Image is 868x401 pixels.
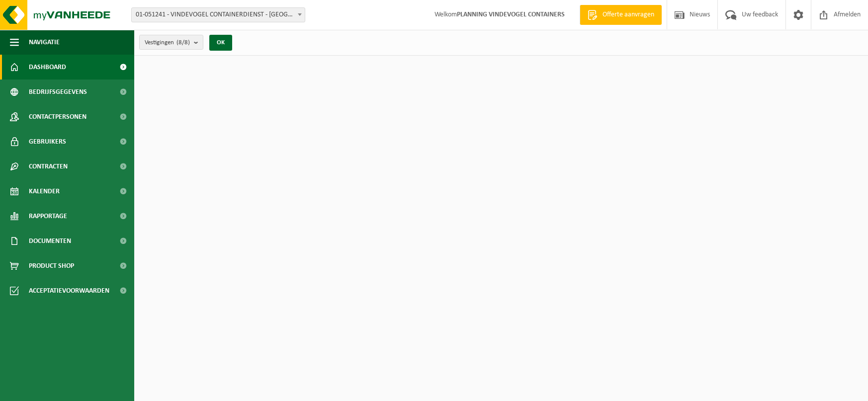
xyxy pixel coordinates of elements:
[131,7,305,22] span: 01-051241 - VINDEVOGEL CONTAINERDIENST - OUDENAARDE - OUDENAARDE
[600,10,657,20] span: Offerte aanvragen
[457,11,565,18] strong: PLANNING VINDEVOGEL CONTAINERS
[29,229,71,253] span: Documenten
[209,35,232,51] button: OK
[29,129,66,154] span: Gebruikers
[5,379,166,401] iframe: chat widget
[29,154,68,179] span: Contracten
[29,278,109,303] span: Acceptatievoorwaarden
[132,8,305,22] span: 01-051241 - VINDEVOGEL CONTAINERDIENST - OUDENAARDE - OUDENAARDE
[139,35,203,50] button: Vestigingen(8/8)
[29,204,67,229] span: Rapportage
[145,35,190,50] span: Vestigingen
[29,179,60,204] span: Kalender
[29,30,60,55] span: Navigatie
[29,80,87,104] span: Bedrijfsgegevens
[176,39,190,46] count: (8/8)
[29,55,66,80] span: Dashboard
[580,5,662,25] a: Offerte aanvragen
[29,253,74,278] span: Product Shop
[29,104,87,129] span: Contactpersonen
